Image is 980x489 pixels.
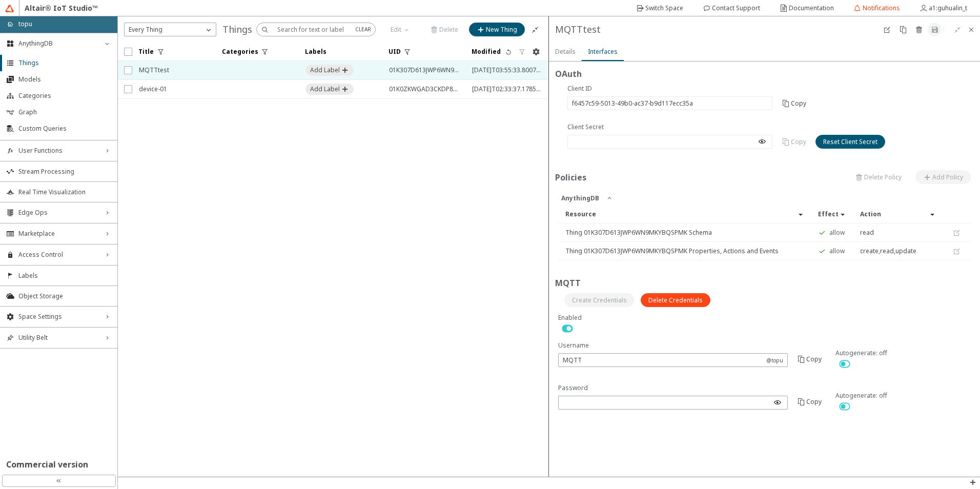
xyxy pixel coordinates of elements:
span: Things [18,59,111,67]
span: Object Storage [18,292,111,300]
span: Graph [18,108,111,116]
th: Resource [559,205,811,223]
th: Effect [811,205,853,223]
span: Resource [565,210,797,218]
span: Real Time Visualization [18,188,111,196]
th: Action [853,205,943,223]
div: Thing 01K307D613JWP6WN9MKYBQSPMK Properties, Actions and Events [565,247,805,255]
span: Marketplace [18,230,99,238]
unity-button: Delete Credentials [641,293,710,307]
span: Effect [818,210,839,218]
span: Labels [18,272,111,280]
span: Custom Queries [18,125,111,133]
unity-button: Edit Schema [880,23,894,36]
td: read [853,223,943,242]
unity-typography: allow [829,247,845,255]
span: AnythingDB [18,39,99,48]
span: Stream Processing [18,168,111,176]
span: Space Settings [18,313,99,321]
span: Utility Belt [18,334,99,342]
unity-button: Delete [912,23,926,36]
p: topu [18,19,32,29]
unity-button: Create Credentials [564,293,635,307]
span: User Functions [18,147,99,155]
unity-typography: OAuth [555,68,974,84]
unity-typography: allow [829,229,845,237]
div: Thing 01K307D613JWP6WN9MKYBQSPMK Schema [565,229,805,237]
span: Access Control [18,251,99,259]
span: Action [860,210,928,218]
unity-button: Clone [896,23,910,36]
unity-typography: MQTT [555,277,974,293]
span: Edge Ops [18,209,99,217]
unity-button: Save [928,23,942,36]
span: Models [18,75,111,84]
td: create,read,update [853,242,943,260]
span: Categories [18,92,111,100]
unity-typography: AnythingDB [561,194,599,203]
